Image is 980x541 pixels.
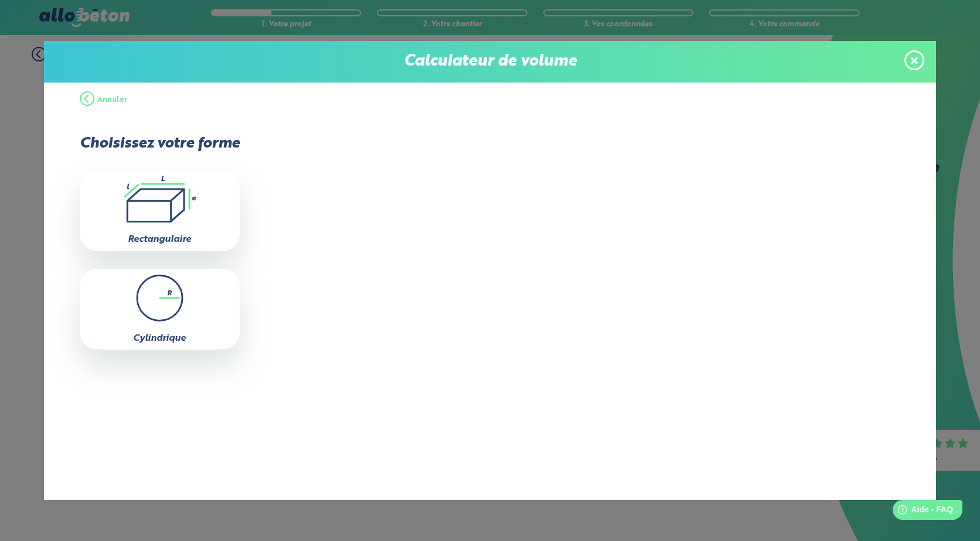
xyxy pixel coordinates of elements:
iframe: Help widget launcher [876,495,967,528]
label: Rectangulaire [128,235,191,244]
button: Annuler [80,83,128,118]
p: Choisissez votre forme [80,135,240,152]
label: Cylindrique [133,334,186,343]
p: Calculateur de volume [56,53,924,71]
